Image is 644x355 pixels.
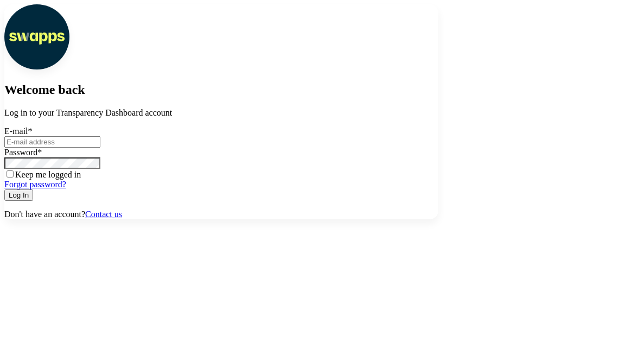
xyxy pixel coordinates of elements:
label: Password [4,148,42,157]
p: Don't have an account? [4,210,438,219]
label: E-mail [4,126,33,136]
h2: Welcome back [4,83,438,97]
a: Forgot password? [4,180,66,189]
button: Log In [4,189,33,201]
img: Transparency Dashboard logo [4,4,69,69]
input: E-mail address [4,136,100,148]
a: Contact us [85,210,122,219]
label: Keep me logged in [4,170,81,179]
p: Log in to your Transparency Dashboard account [4,108,438,118]
input: Keep me logged in [7,170,14,177]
